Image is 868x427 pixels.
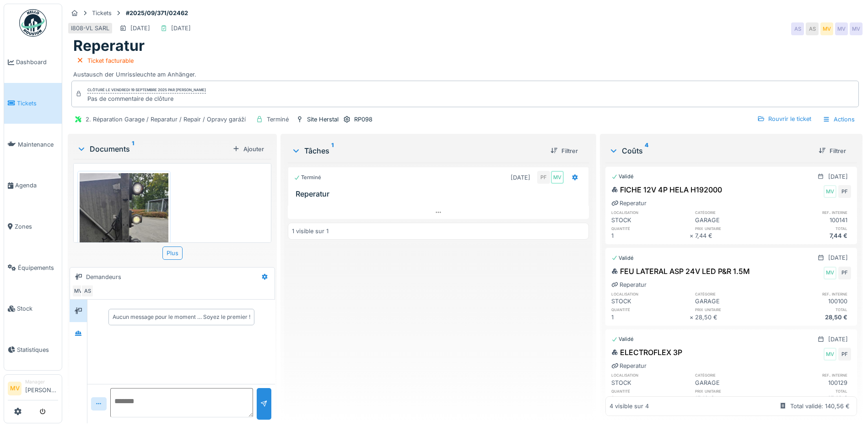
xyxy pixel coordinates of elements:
span: Équipements [18,263,58,272]
span: Zones [15,222,58,231]
div: MV [850,22,863,35]
div: GARAGE [695,297,773,306]
h6: prix unitaire [695,225,773,231]
sup: 1 [132,143,134,154]
div: MV [72,285,85,297]
div: 28,50 € [773,313,851,322]
div: 1 [611,231,689,240]
div: Plus [162,246,183,260]
h6: quantité [611,225,689,231]
div: 28,50 € [695,313,773,322]
div: Pas de commentaire de clôture [87,94,206,103]
div: [DATE] [828,172,848,181]
div: Tickets [92,9,112,17]
div: Documents [77,143,229,154]
h1: Reperatur [73,37,145,55]
span: Stock [17,304,58,313]
div: I808-VL SARL [71,24,109,33]
div: MV [551,171,564,184]
h6: catégorie [695,209,773,215]
a: Stock [4,288,62,329]
div: Filtrer [547,145,582,157]
a: Dashboard [4,42,62,83]
a: Zones [4,206,62,247]
div: RP098 [354,115,372,124]
div: Validé [611,335,634,343]
div: × [690,394,695,403]
h6: quantité [611,307,689,312]
div: 15,12 € [773,394,851,403]
div: STOCK [611,378,689,387]
div: Austausch der Umrissleuchte am Anhänger. [73,55,857,79]
div: [DATE] [171,24,191,33]
h6: total [773,225,851,231]
div: Manager [25,378,58,385]
div: STOCK [611,216,689,224]
img: glw6xfzmgqy8dz2ajdj5r5wuzshj [80,173,168,291]
img: Badge_color-CXgf-gQk.svg [19,9,47,37]
div: Coûts [609,145,811,156]
div: MV [824,185,836,198]
div: [DATE] [511,173,530,182]
div: 7,44 € [695,231,773,240]
a: Maintenance [4,124,62,165]
div: Ticket facturable [87,56,134,65]
div: Filtrer [815,145,850,157]
div: Validé [611,173,634,181]
h6: ref. interne [773,209,851,215]
div: [DATE] [828,335,848,344]
a: Équipements [4,247,62,288]
div: AS [81,285,94,297]
div: 100100 [773,297,851,306]
div: Actions [819,113,859,126]
h6: total [773,388,851,394]
div: AS [806,22,819,35]
h6: ref. interne [773,372,851,378]
sup: 1 [331,145,334,156]
div: FICHE 12V 4P HELA H192000 [611,184,722,195]
div: 2. Réparation Garage / Reparatur / Repair / Opravy garáží [86,115,246,124]
div: AS [791,22,804,35]
div: PF [838,267,851,279]
div: 100141 [773,216,851,224]
div: MV [824,348,836,361]
div: Total validé: 140,56 € [790,402,850,411]
div: ELECTROFLEX 3P [611,347,682,358]
div: GARAGE [695,216,773,224]
h6: localisation [611,291,689,297]
div: GARAGE [695,378,773,387]
div: Site Herstal [307,115,339,124]
li: [PERSON_NAME] [25,378,58,398]
div: 4 visible sur 4 [609,402,649,411]
div: Reperatur [611,280,647,289]
div: 100129 [773,378,851,387]
div: × [690,313,695,322]
div: MV [824,267,836,279]
span: Statistiques [17,345,58,354]
h6: prix unitaire [695,388,773,394]
div: Terminé [294,174,321,181]
div: 7,44 € [773,231,851,240]
div: Tâches [291,145,543,156]
div: Reperatur [611,199,647,208]
div: STOCK [611,297,689,306]
div: [DATE] [828,253,848,262]
div: Reperatur [611,361,647,370]
div: Ajouter [229,143,268,155]
div: Demandeurs [86,273,121,281]
div: PF [838,348,851,361]
span: Agenda [15,181,58,190]
div: [DATE] [130,24,150,33]
div: Terminé [267,115,289,124]
span: Tickets [17,99,58,108]
div: × [690,231,695,240]
div: PF [537,171,550,184]
h6: catégorie [695,372,773,378]
sup: 4 [645,145,648,156]
h6: prix unitaire [695,307,773,312]
h6: catégorie [695,291,773,297]
div: 1 [611,313,689,322]
h6: ref. interne [773,291,851,297]
div: FEU LATERAL ASP 24V LED P&R 1.5M [611,266,750,277]
span: Maintenance [18,140,58,149]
